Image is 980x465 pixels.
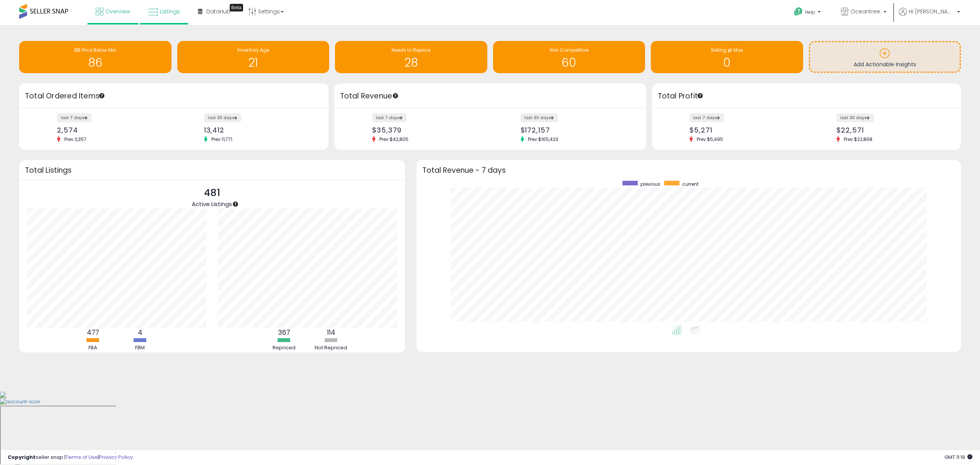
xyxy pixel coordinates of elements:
a: Non Competitive 60 [493,41,645,73]
div: Repriced [261,344,307,352]
div: Tooltip anchor [230,4,243,11]
label: last 30 days [836,113,874,122]
h1: 0 [655,56,799,69]
div: 2,574 [57,126,168,134]
h3: Total Listings [25,167,399,173]
span: Oceantree. [851,8,881,15]
div: FBA [70,344,116,352]
b: 4 [138,328,142,337]
a: Help [788,1,828,25]
span: Listings [160,8,180,15]
span: current [682,181,699,187]
label: last 30 days [521,113,558,122]
span: Prev: $42,805 [376,136,412,142]
h1: 86 [23,56,168,69]
span: Prev: $22,868 [840,136,876,142]
a: BB Price Below Min 86 [19,41,171,73]
span: Prev: $5,495 [693,136,727,142]
span: Needs to Reprice [392,47,430,53]
span: BB Price Below Min [74,47,116,53]
span: previous [640,181,660,187]
div: FBM [117,344,163,352]
b: 477 [87,328,99,337]
div: $22,571 [836,126,947,134]
a: Inventory Age 21 [177,41,330,73]
span: Selling @ Max [711,47,743,53]
b: 114 [327,328,335,337]
div: Tooltip anchor [697,92,704,99]
span: Prev: $165,423 [524,136,562,142]
span: DataHub [206,8,230,15]
h3: Total Revenue [340,91,640,102]
p: 481 [192,186,232,200]
i: Get Help [794,7,803,16]
label: last 30 days [204,113,241,122]
span: Non Competitive [550,47,588,53]
span: Prev: 3,357 [60,136,90,142]
span: Prev: 11,771 [207,136,236,142]
span: Active Listings [192,200,232,208]
h1: 60 [497,56,642,69]
a: Selling @ Max 0 [651,41,803,73]
span: Help [805,9,815,15]
h1: 28 [339,56,483,69]
div: Tooltip anchor [392,92,399,99]
span: Add Actionable Insights [854,61,916,68]
h3: Total Revenue - 7 days [422,167,955,173]
label: last 7 days [57,113,91,122]
h3: Total Profit [658,91,955,102]
h3: Total Ordered Items [25,91,323,102]
label: last 7 days [689,113,724,122]
span: Inventory Age [237,47,269,53]
span: Hi [PERSON_NAME] [909,8,955,15]
div: $5,271 [689,126,800,134]
div: $172,157 [521,126,633,134]
label: last 7 days [372,113,407,122]
a: Needs to Reprice 28 [335,41,487,73]
h1: 21 [181,56,326,69]
a: Add Actionable Insights [810,42,960,72]
div: Not Repriced [308,344,354,352]
b: 367 [278,328,290,337]
a: Hi [PERSON_NAME] [899,8,960,25]
div: Tooltip anchor [98,92,105,99]
div: $35,379 [372,126,484,134]
span: Overview [105,8,130,15]
div: 13,412 [204,126,315,134]
div: Tooltip anchor [232,201,239,208]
